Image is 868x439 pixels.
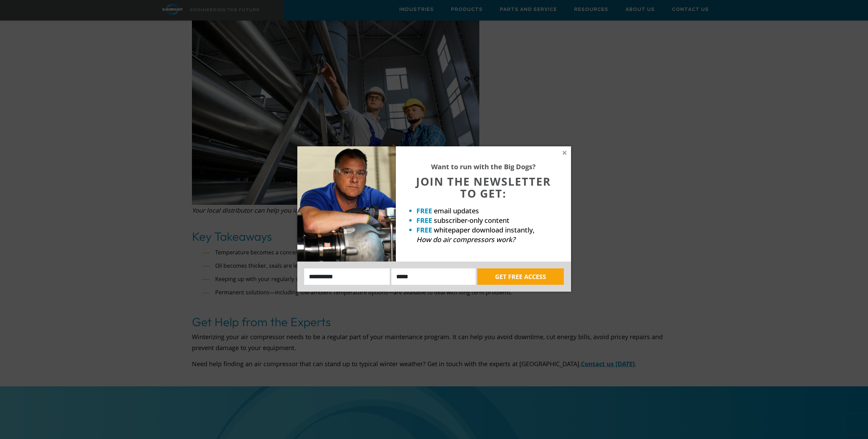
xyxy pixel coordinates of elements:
[434,216,509,225] span: subscriber-only content
[434,206,479,215] span: email updates
[477,268,564,285] button: GET FREE ACCESS
[431,162,536,171] strong: Want to run with the Big Dogs?
[416,235,515,244] em: How do air compressors work?
[391,268,476,285] input: Email
[416,216,432,225] strong: FREE
[416,225,432,235] strong: FREE
[416,174,551,201] span: JOIN THE NEWSLETTER TO GET:
[561,150,568,156] button: Close
[416,206,432,215] strong: FREE
[304,268,390,285] input: Name:
[434,225,534,235] span: whitepaper download instantly,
